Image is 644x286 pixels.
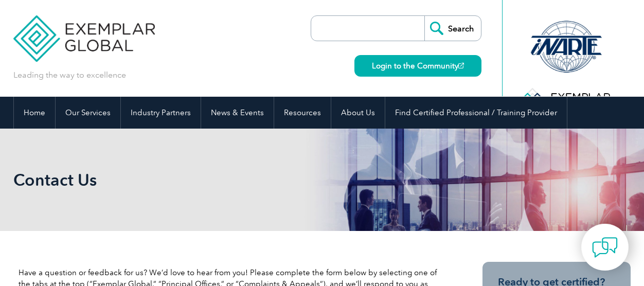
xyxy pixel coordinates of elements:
img: open_square.png [458,63,464,68]
a: Login to the Community [354,55,481,77]
a: About Us [331,97,385,129]
a: Home [14,97,55,129]
input: Search [424,16,481,41]
p: Leading the way to excellence [13,69,126,81]
img: contact-chat.png [592,235,618,260]
a: Find Certified Professional / Training Provider [385,97,567,129]
a: Industry Partners [121,97,201,129]
h1: Contact Us [13,170,408,190]
a: News & Events [201,97,274,129]
a: Resources [274,97,331,129]
a: Our Services [56,97,120,129]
